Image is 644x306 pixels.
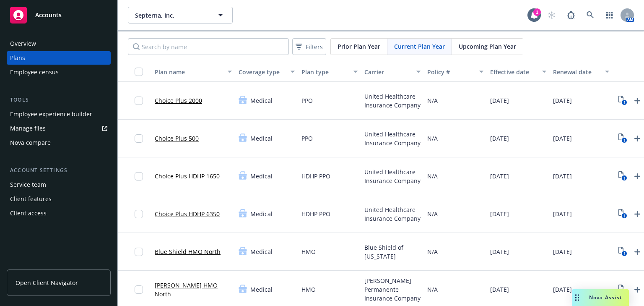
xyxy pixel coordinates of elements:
span: HDHP PPO [301,172,330,180]
input: Toggle Row Selected [135,248,143,256]
a: Client access [7,207,111,220]
a: Overview [7,37,111,50]
div: Account settings [7,166,111,175]
a: Upload Plan Documents [631,132,644,145]
div: Service team [10,178,46,191]
a: View Plan Documents [616,170,629,183]
a: View Plan Documents [616,94,629,107]
a: Accounts [7,3,111,27]
input: Toggle Row Selected [135,97,143,105]
span: [DATE] [553,172,572,180]
a: Nova compare [7,136,111,149]
span: [DATE] [553,134,572,143]
span: Filters [306,42,323,51]
button: Septerna, Inc. [128,7,233,24]
a: [PERSON_NAME] HMO North [155,281,232,298]
a: Upload Plan Documents [631,207,644,221]
a: Employee census [7,65,111,79]
span: PPO [301,134,313,143]
span: Blue Shield of [US_STATE] [364,243,421,261]
a: Employee experience builder [7,107,111,121]
div: Client access [10,207,47,220]
a: Upload Plan Documents [631,94,644,107]
span: Prior Plan Year [338,42,380,51]
input: Toggle Row Selected [135,285,143,294]
input: Search by name [128,38,289,55]
span: Septerna, Inc. [135,11,208,20]
a: Switch app [601,7,618,24]
button: Nova Assist [572,289,629,306]
span: Accounts [35,12,62,18]
span: Medical [250,96,273,105]
span: Medical [250,172,273,180]
input: Select all [135,68,143,76]
button: Effective date [487,62,550,82]
div: Tools [7,96,111,104]
a: Upload Plan Documents [631,245,644,259]
button: Plan name [151,62,235,82]
span: HDHP PPO [301,209,330,218]
a: Report a Bug [563,7,579,24]
div: Client features [10,192,52,206]
a: Manage files [7,122,111,135]
span: Medical [250,285,273,294]
div: Coverage type [239,68,286,76]
span: [DATE] [490,247,509,256]
span: N/A [427,172,438,180]
a: Plans [7,51,111,65]
button: Coverage type [235,62,298,82]
button: Carrier [361,62,424,82]
div: Effective date [490,68,537,76]
a: Start snowing [543,7,560,24]
a: View Plan Documents [616,207,629,221]
div: Carrier [364,68,411,76]
a: Choice Plus 500 [155,134,199,143]
div: 1 [533,8,541,16]
div: Plan name [155,68,223,76]
button: Plan type [298,62,361,82]
span: [DATE] [490,285,509,294]
a: Choice Plus HDHP 1650 [155,172,220,180]
div: Drag to move [572,289,582,306]
span: [DATE] [553,96,572,105]
span: [DATE] [490,172,509,180]
span: PPO [301,96,313,105]
span: [PERSON_NAME] Permanente Insurance Company [364,276,421,303]
span: N/A [427,209,438,218]
input: Toggle Row Selected [135,134,143,143]
input: Toggle Row Selected [135,210,143,218]
div: Renewal date [553,68,600,76]
text: 1 [623,251,625,256]
a: View Plan Documents [616,245,629,259]
div: Nova compare [10,136,51,149]
span: United Healthcare Insurance Company [364,205,421,223]
span: [DATE] [490,209,509,218]
button: Policy # [424,62,487,82]
div: Plans [10,51,25,65]
span: HMO [301,247,316,256]
span: Upcoming Plan Year [459,42,516,51]
span: United Healthcare Insurance Company [364,130,421,147]
span: N/A [427,134,438,143]
text: 1 [623,100,625,105]
text: 1 [623,138,625,143]
span: Nova Assist [589,294,622,301]
span: Medical [250,247,273,256]
a: View Plan Documents [616,283,629,296]
input: Toggle Row Selected [135,172,143,180]
a: Search [582,7,599,24]
span: Medical [250,134,273,143]
a: Client features [7,192,111,206]
span: Open Client Navigator [16,278,78,287]
div: Policy # [427,68,474,76]
div: Overview [10,37,36,50]
span: Current Plan Year [394,42,445,51]
span: United Healthcare Insurance Company [364,167,421,185]
span: N/A [427,96,438,105]
a: Choice Plus 2000 [155,96,202,105]
div: Employee census [10,65,59,79]
div: Employee experience builder [10,107,92,121]
div: Plan type [301,68,348,76]
div: Manage files [10,122,46,135]
span: N/A [427,285,438,294]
